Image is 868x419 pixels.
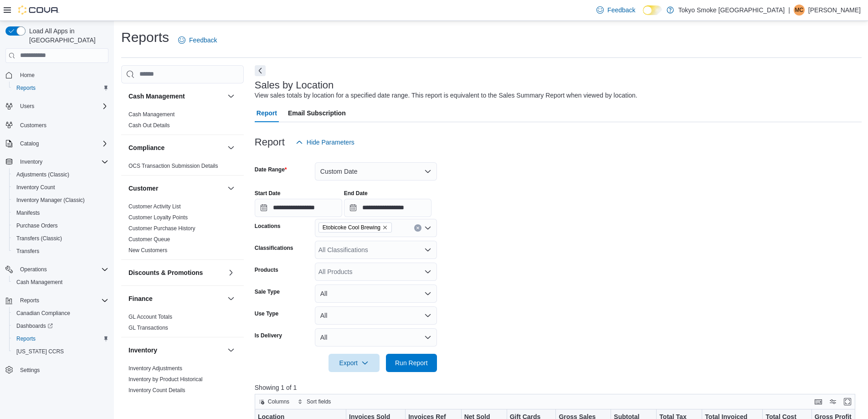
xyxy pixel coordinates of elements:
[788,5,790,16] p: |
[386,354,437,372] button: Run Report
[128,346,157,355] h3: Inventory
[13,333,39,344] a: Reports
[13,277,66,288] a: Cash Management
[255,310,278,317] label: Use Type
[678,5,785,16] p: Tokyo Smoke [GEOGRAPHIC_DATA]
[9,307,112,320] button: Canadian Compliance
[307,138,354,147] span: Hide Parameters
[128,247,167,254] span: New Customers
[16,156,46,167] button: Inventory
[255,199,342,217] input: Press the down key to open a popover containing a calendar.
[334,354,374,372] span: Export
[226,267,236,278] button: Discounts & Promotions
[128,203,181,210] a: Customer Activity List
[128,236,170,243] a: Customer Queue
[128,346,224,355] button: Inventory
[255,266,278,274] label: Products
[292,133,358,151] button: Hide Parameters
[16,156,108,167] span: Inventory
[128,324,168,331] span: GL Transactions
[643,5,662,15] input: Dark Mode
[795,5,804,16] span: MC
[16,310,70,317] span: Canadian Compliance
[13,207,108,218] span: Manifests
[255,244,293,252] label: Classifications
[16,264,51,275] button: Operations
[2,68,112,82] button: Home
[128,162,218,170] span: OCS Transaction Submission Details
[2,137,112,150] button: Catalog
[9,232,112,245] button: Transfers (Classic)
[20,103,34,110] span: Users
[294,396,334,407] button: Sort fields
[18,5,59,15] img: Cova
[128,365,182,372] span: Inventory Adjustments
[9,332,112,345] button: Reports
[255,396,293,407] button: Columns
[189,36,217,45] span: Feedback
[128,225,195,232] span: Customer Purchase History
[255,80,334,91] h3: Sales by Location
[16,101,38,112] button: Users
[13,346,108,357] span: Washington CCRS
[128,111,175,118] a: Cash Management
[13,246,108,257] span: Transfers
[13,233,66,244] a: Transfers (Classic)
[9,276,112,289] button: Cash Management
[13,207,43,218] a: Manifests
[2,155,112,168] button: Inventory
[255,91,637,100] div: View sales totals by location for a specified date range. This report is equivalent to the Sales ...
[16,335,36,342] span: Reports
[26,26,108,45] span: Load All Apps in [GEOGRAPHIC_DATA]
[121,311,244,337] div: Finance
[307,398,331,405] span: Sort fields
[255,190,281,197] label: Start Date
[121,201,244,259] div: Customer
[315,162,437,181] button: Custom Date
[128,376,203,383] span: Inventory by Product Historical
[9,320,112,332] a: Dashboards
[13,233,108,244] span: Transfers (Classic)
[128,203,181,210] span: Customer Activity List
[593,1,639,19] a: Feedback
[128,294,224,303] button: Finance
[16,279,62,286] span: Cash Management
[16,120,50,131] a: Customers
[9,181,112,194] button: Inventory Count
[13,169,108,180] span: Adjustments (Classic)
[226,293,236,304] button: Finance
[16,84,36,92] span: Reports
[128,236,170,243] span: Customer Queue
[414,224,421,232] button: Clear input
[128,184,224,193] button: Customer
[128,225,195,232] a: Customer Purchase History
[16,235,62,242] span: Transfers (Classic)
[20,158,42,166] span: Inventory
[16,138,108,149] span: Catalog
[424,224,431,232] button: Open list of options
[5,65,108,400] nav: Complex example
[128,122,170,129] a: Cash Out Details
[16,295,108,306] span: Reports
[128,92,224,101] button: Cash Management
[13,321,56,331] a: Dashboards
[257,104,277,122] span: Report
[255,65,266,76] button: Next
[13,321,108,331] span: Dashboards
[16,365,43,376] a: Settings
[315,306,437,325] button: All
[9,194,112,207] button: Inventory Manager (Classic)
[16,138,42,149] button: Catalog
[128,122,170,129] span: Cash Out Details
[128,268,203,277] h3: Discounts & Promotions
[813,396,824,407] button: Keyboard shortcuts
[9,207,112,219] button: Manifests
[16,69,108,81] span: Home
[268,398,289,405] span: Columns
[607,5,635,15] span: Feedback
[424,268,431,275] button: Open list of options
[2,100,112,113] button: Users
[128,111,175,118] span: Cash Management
[13,195,108,206] span: Inventory Manager (Classic)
